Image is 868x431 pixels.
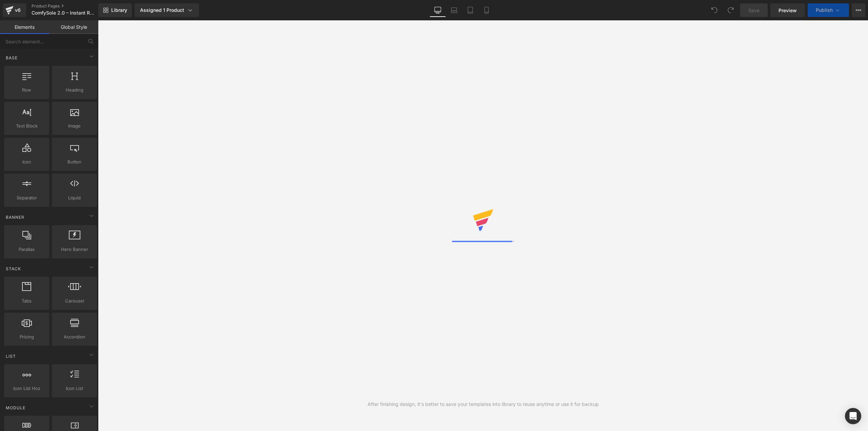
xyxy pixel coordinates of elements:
[32,3,110,9] a: Product Pages
[430,3,446,17] a: Desktop
[808,3,849,17] button: Publish
[54,86,95,94] span: Heading
[5,214,25,220] span: Banner
[368,400,599,408] div: After finishing design, it's better to save your templates into library to reuse anytime or use i...
[54,297,95,305] span: Carousel
[6,333,47,340] span: Pricing
[54,194,95,201] span: Liquid
[98,3,132,17] a: New Library
[708,3,721,17] button: Undo
[778,7,797,14] span: Preview
[5,55,18,61] span: Base
[54,158,95,165] span: Button
[54,333,95,340] span: Accordion
[6,86,47,94] span: Row
[6,385,47,392] span: Icon List Hoz
[462,3,478,17] a: Tablet
[5,353,17,359] span: List
[852,3,865,17] button: More
[724,3,737,17] button: Redo
[6,122,47,130] span: Text Block
[54,122,95,130] span: Image
[6,158,47,165] span: Icon
[6,297,47,305] span: Tabs
[32,10,97,16] span: ComfySole 2.0 – Instant Relief from [MEDICAL_DATA] Pain
[5,405,26,411] span: Module
[49,20,98,34] a: Global Style
[14,6,22,15] div: v6
[816,7,833,13] span: Publish
[6,246,47,253] span: Parallax
[3,3,26,17] a: v6
[748,7,759,14] span: Save
[140,7,194,14] div: Assigned 1 Product
[770,3,805,17] a: Preview
[845,408,861,424] div: Open Intercom Messenger
[478,3,495,17] a: Mobile
[111,7,127,13] span: Library
[54,385,95,392] span: Icon List
[54,246,95,253] span: Hero Banner
[446,3,462,17] a: Laptop
[6,194,47,201] span: Separator
[5,266,22,272] span: Stack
